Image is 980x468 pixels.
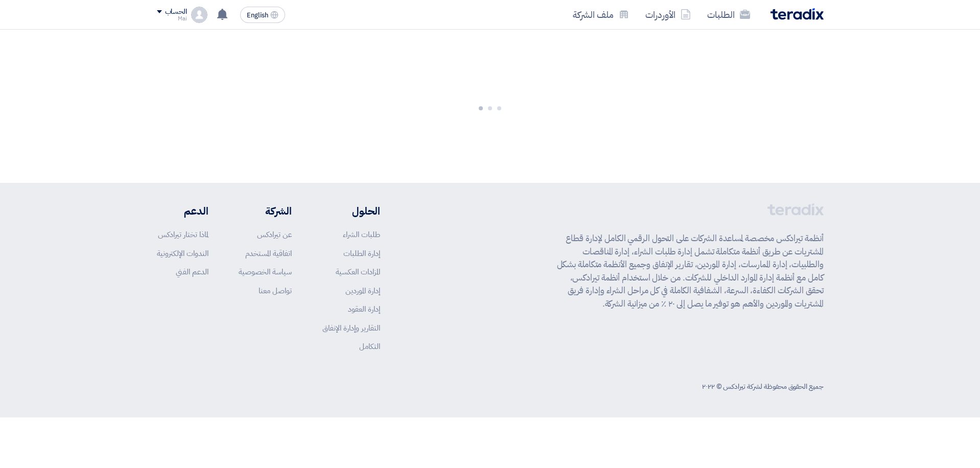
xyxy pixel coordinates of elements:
[343,229,380,240] a: طلبات الشراء
[322,322,380,334] a: التقارير وإدارة الإنفاق
[557,232,824,310] p: أنظمة تيرادكس مخصصة لمساعدة الشركات على التحول الرقمي الكامل لإدارة قطاع المشتريات عن طريق أنظمة ...
[336,266,380,277] a: المزادات العكسية
[348,303,380,315] a: إدارة العقود
[165,8,187,16] div: الحساب
[239,266,292,277] a: سياسة الخصوصية
[699,3,758,27] a: الطلبات
[345,285,380,296] a: إدارة الموردين
[245,248,292,259] a: اتفاقية المستخدم
[157,16,187,21] div: Mai
[702,381,823,392] div: جميع الحقوق محفوظة لشركة تيرادكس © ٢٠٢٢
[191,7,207,23] img: profile_test.png
[247,12,268,19] span: English
[158,229,208,240] a: لماذا تختار تيرادكس
[343,248,380,259] a: إدارة الطلبات
[257,229,292,240] a: عن تيرادكس
[359,341,380,352] a: التكامل
[259,285,292,296] a: تواصل معنا
[157,248,208,259] a: الندوات الإلكترونية
[637,3,699,27] a: الأوردرات
[240,7,285,23] button: English
[176,266,208,277] a: الدعم الفني
[239,203,292,219] li: الشركة
[322,203,380,219] li: الحلول
[771,8,824,20] img: Teradix logo
[157,203,208,219] li: الدعم
[565,3,637,27] a: ملف الشركة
